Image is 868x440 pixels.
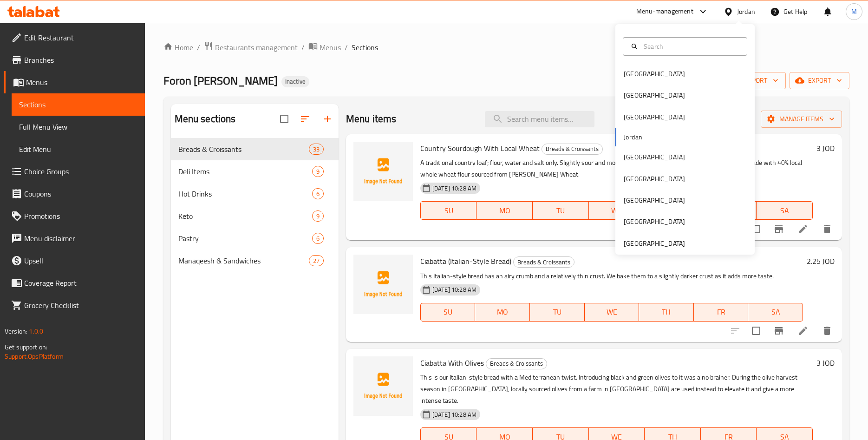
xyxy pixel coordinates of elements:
span: Coverage Report [24,277,137,289]
button: import [726,72,786,89]
span: Promotions [24,210,137,222]
div: Breads & Croissants [513,256,574,268]
div: items [312,166,324,177]
a: Edit Menu [12,138,145,160]
div: Breads & Croissants [486,358,547,369]
button: delete [816,218,838,240]
input: Search [640,41,741,52]
a: Coupons [4,183,145,205]
a: Menus [4,71,145,93]
a: Home [163,42,193,53]
li: / [301,42,305,53]
span: M [851,7,857,17]
span: Grocery Checklist [24,300,137,311]
span: 27 [309,256,323,265]
div: [GEOGRAPHIC_DATA] [624,152,685,162]
span: TU [536,204,585,217]
img: Country Sourdough With Local Wheat [353,142,413,201]
span: Breads & Croissants [178,144,309,155]
nav: Menu sections [171,134,339,276]
button: delete [816,320,838,342]
span: 6 [313,190,323,198]
button: Add section [316,108,339,130]
p: This is our Italian-style bread with a Mediterranean twist. Introducing black and green olives to... [420,372,813,407]
button: FR [694,303,749,322]
div: [GEOGRAPHIC_DATA] [624,217,685,227]
div: items [309,144,324,155]
a: Grocery Checklist [4,294,145,316]
a: Support.OpsPlatform [5,350,64,362]
span: Edit Restaurant [24,32,137,43]
span: Foron [PERSON_NAME] [163,70,278,91]
div: items [312,210,324,222]
h2: Menu sections [175,112,236,126]
img: Ciabatta (Italian-Style Bread) [353,255,413,314]
span: export [797,75,842,86]
div: [GEOGRAPHIC_DATA] [624,238,685,249]
div: Manaqeesh & Sandwiches27 [171,250,339,272]
a: Edit menu item [797,223,809,235]
a: Menus [308,41,341,53]
button: TU [530,303,585,322]
span: TU [534,305,581,319]
span: FR [698,305,745,319]
button: MO [475,303,530,322]
div: Pastry [178,233,312,244]
span: Get support on: [5,341,47,353]
span: Breads & Croissants [486,358,547,369]
a: Choice Groups [4,160,145,183]
button: SA [757,201,813,220]
span: Manage items [768,113,835,125]
span: 9 [313,167,323,176]
span: Coupons [24,188,137,199]
span: Menus [26,77,137,88]
span: Inactive [281,78,309,85]
span: SA [752,305,799,319]
li: / [345,42,348,53]
li: / [197,42,200,53]
span: Restaurants management [215,42,298,53]
div: items [312,188,324,199]
span: Breads & Croissants [542,144,602,154]
div: Keto9 [171,205,339,227]
div: items [312,233,324,244]
button: TH [639,303,694,322]
div: [GEOGRAPHIC_DATA] [624,90,685,100]
a: Edit Restaurant [4,26,145,49]
div: Inactive [281,76,309,87]
button: SA [748,303,803,322]
h6: 3 JOD [816,356,835,369]
span: 33 [309,145,323,154]
span: Select all sections [274,109,294,129]
span: Select to update [746,321,766,341]
button: MO [476,201,533,220]
span: Breads & Croissants [514,257,574,268]
div: Keto [178,210,312,222]
span: Sections [352,42,378,53]
span: Hot Drinks [178,188,312,199]
span: SU [424,204,473,217]
span: Deli Items [178,166,312,177]
div: [GEOGRAPHIC_DATA] [624,174,685,184]
span: import [734,75,778,86]
div: Pastry6 [171,227,339,250]
button: Manage items [761,111,842,128]
div: items [309,255,324,266]
span: Edit Menu [19,144,137,155]
span: Upsell [24,255,137,266]
div: [GEOGRAPHIC_DATA] [624,112,685,122]
span: 6 [313,234,323,243]
a: Menu disclaimer [4,227,145,250]
a: Coverage Report [4,272,145,294]
span: Ciabatta With Olives [420,356,484,370]
button: SU [420,201,476,220]
a: Restaurants management [204,41,298,53]
button: TU [533,201,589,220]
button: WE [589,201,645,220]
span: WE [593,204,641,217]
nav: breadcrumb [163,41,849,53]
span: Manaqeesh & Sandwiches [178,255,309,266]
